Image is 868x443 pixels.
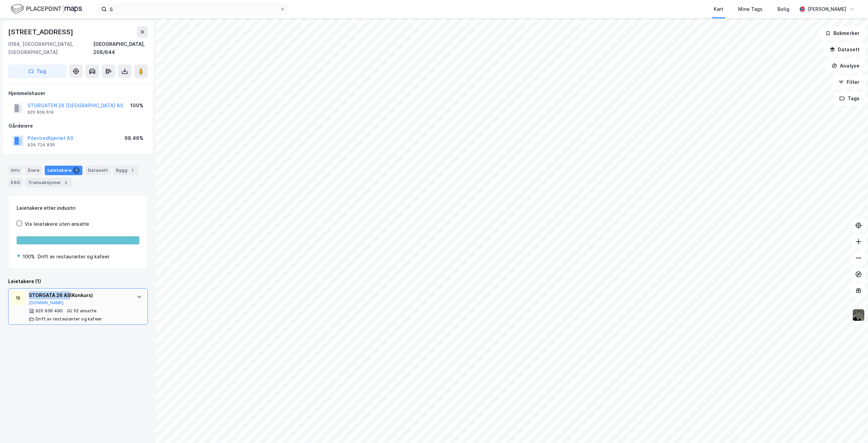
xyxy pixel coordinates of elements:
[738,5,763,13] div: Mine Tags
[36,308,63,314] div: 920 936 490
[25,220,89,228] div: Vis leietakere uten ansatte
[777,5,789,13] div: Bolig
[826,59,865,73] button: Analyse
[73,167,80,174] div: 1
[8,40,93,56] div: 0184, [GEOGRAPHIC_DATA], [GEOGRAPHIC_DATA]
[808,5,846,13] div: [PERSON_NAME]
[107,4,280,14] input: Søk på adresse, matrikkel, gårdeiere, leietakere eller personer
[27,142,55,148] div: 934 724 836
[820,26,865,40] button: Bokmerker
[834,92,865,105] button: Tags
[36,316,102,322] div: Drift av restauranter og kafeer
[824,43,865,56] button: Datasett
[833,75,865,89] button: Filter
[8,64,66,78] button: Tag
[25,166,42,175] div: Eiere
[45,166,82,175] div: Leietakere
[8,277,148,285] div: Leietakere (1)
[85,166,111,175] div: Datasett
[8,166,22,175] div: Info
[25,178,72,187] div: Transaksjoner
[17,204,139,212] div: Leietakere etter industri
[129,167,136,174] div: 1
[27,110,54,115] div: 920 609 619
[38,253,110,261] div: Drift av restauranter og kafeer
[8,26,75,37] div: [STREET_ADDRESS]
[62,179,69,186] div: 2
[23,253,35,261] div: 100%
[113,166,138,175] div: Bygg
[130,101,143,110] div: 100%
[29,300,64,306] button: [DOMAIN_NAME]
[852,309,865,321] img: 9k=
[834,410,868,443] iframe: Chat Widget
[74,308,97,314] div: 52 ansatte
[8,89,147,97] div: Hjemmelshaver
[11,3,82,15] img: logo.f888ab2527a4732fd821a326f86c7f29.svg
[29,291,130,299] div: STORGATA 26 AS (Konkurs)
[834,410,868,443] div: Kontrollprogram for chat
[93,40,148,56] div: [GEOGRAPHIC_DATA], 208/644
[124,134,143,142] div: 98.46%
[8,122,147,130] div: Gårdeiere
[8,178,23,187] div: ESG
[714,5,723,13] div: Kart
